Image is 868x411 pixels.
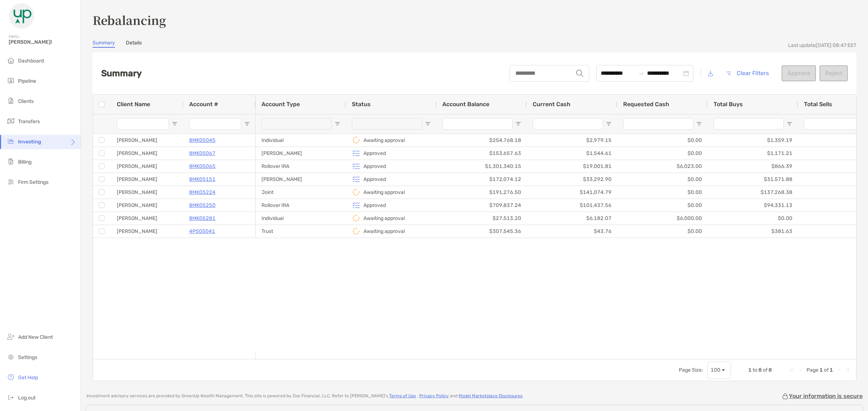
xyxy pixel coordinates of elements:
[788,42,856,48] div: Last update [DATE] 08:47 EST
[758,367,762,373] span: 8
[18,159,31,165] span: Billing
[256,225,346,238] div: Trust
[363,162,386,171] p: Approved
[363,175,386,184] p: Approved
[256,212,346,225] div: Individual
[708,147,798,160] div: $1,171.21
[515,121,521,127] button: Open Filter Menu
[189,149,216,158] p: 8MK05067
[111,225,183,238] div: [PERSON_NAME]
[7,332,15,341] img: add_new_client icon
[617,134,708,147] div: $0.00
[527,160,617,173] div: $19,001.81
[708,212,798,225] div: $0.00
[442,118,512,130] input: Account Balance Filter Input
[7,352,15,361] img: settings icon
[126,40,142,48] a: Details
[708,199,798,212] div: $94,331.13
[189,101,218,108] span: Account #
[7,393,15,402] img: logout icon
[638,70,644,76] span: to
[437,186,527,199] div: $191,276.50
[7,117,15,125] img: transfers icon
[7,56,15,65] img: dashboard icon
[696,121,702,127] button: Open Filter Menu
[363,149,386,158] p: Approved
[18,375,38,381] span: Get Help
[111,134,183,147] div: [PERSON_NAME]
[789,393,863,399] p: Your information is secure
[437,160,527,173] div: $1,301,340.15
[527,173,617,186] div: $33,292.90
[711,367,720,373] div: 100
[363,188,405,197] p: Awaiting approval
[189,175,216,184] a: 8MK05151
[623,101,669,108] span: Requested Cash
[189,227,215,236] a: 4PS05041
[256,147,346,160] div: [PERSON_NAME]
[638,70,644,76] span: swap-right
[617,212,708,225] div: $6,000.00
[189,136,216,145] a: 8MK05045
[189,201,216,210] a: 8MK05250
[527,212,617,225] div: $6,182.07
[18,179,48,185] span: Firm Settings
[18,118,40,125] span: Transfers
[533,118,603,130] input: Current Cash Filter Input
[437,199,527,212] div: $709,837.24
[256,199,346,212] div: Rollover IRA
[352,227,361,235] img: icon status
[527,186,617,199] div: $141,074.79
[7,157,15,166] img: billing icon
[623,118,693,130] input: Requested Cash Filter Input
[437,147,527,160] div: $153,657.63
[117,118,169,130] input: Client Name Filter Input
[804,101,832,108] span: Total Sells
[617,160,708,173] div: $6,023.00
[352,136,361,144] img: icon status
[352,149,361,157] img: icon status
[189,162,216,171] p: 8MK05065
[720,65,774,81] button: Clear Filters
[111,186,183,199] div: [PERSON_NAME]
[256,186,346,199] div: Joint
[679,367,703,373] div: Page Size:
[352,188,361,196] img: icon status
[363,201,386,210] p: Approved
[18,354,37,360] span: Settings
[726,71,731,75] img: button icon
[172,121,178,127] button: Open Filter Menu
[7,96,15,105] img: clients icon
[708,173,798,186] div: $31,571.88
[7,76,15,85] img: pipeline icon
[807,367,818,373] span: Page
[617,225,708,238] div: $0.00
[363,227,405,236] p: Awaiting approval
[606,121,612,127] button: Open Filter Menu
[18,395,35,401] span: Log out
[117,101,150,108] span: Client Name
[256,173,346,186] div: [PERSON_NAME]
[576,70,583,77] img: input icon
[261,101,300,108] span: Account Type
[189,118,241,130] input: Account # Filter Input
[527,199,617,212] div: $101,437.56
[714,101,743,108] span: Total Buys
[527,147,617,160] div: $1,544.61
[86,393,523,399] p: Investment advisory services are provided by GreenUp Wealth Management . This site is powered by ...
[442,101,489,108] span: Account Balance
[93,12,856,28] h3: Rebalancing
[763,367,767,373] span: of
[437,134,527,147] div: $254,768.18
[533,101,570,108] span: Current Cash
[419,393,449,398] a: Privacy Policy
[787,121,792,127] button: Open Filter Menu
[617,199,708,212] div: $0.00
[18,58,44,64] span: Dashboard
[708,160,798,173] div: $866.39
[111,173,183,186] div: [PERSON_NAME]
[352,101,371,108] span: Status
[425,121,431,127] button: Open Filter Menu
